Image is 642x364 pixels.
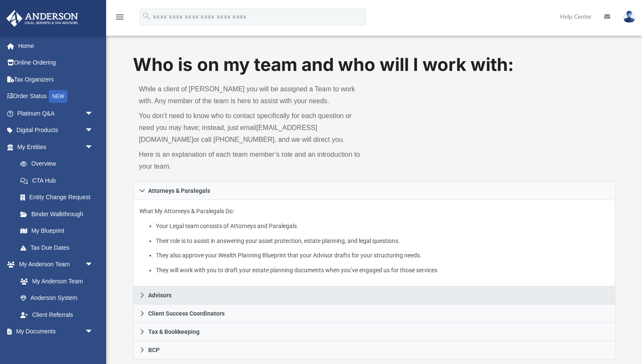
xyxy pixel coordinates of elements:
a: Anderson System [12,290,102,307]
span: BCP [148,347,160,353]
a: My Blueprint [12,223,102,240]
a: Tax & Bookkeeping [133,323,615,341]
span: arrow_drop_down [85,122,102,139]
div: NEW [49,90,68,103]
p: What My Attorneys & Paralegals Do: [139,206,609,275]
img: User Pic [623,11,636,23]
a: My Documentsarrow_drop_down [6,323,102,340]
a: Entity Change Request [12,189,106,206]
a: Platinum Q&Aarrow_drop_down [6,105,106,122]
li: Their role is to assist in answering your asset protection, estate planning, and legal questions. [156,236,609,246]
p: Here is an explanation of each team member’s role and an introduction to your team. [139,149,368,172]
p: While a client of [PERSON_NAME] you will be assigned a Team to work with. Any member of the team ... [139,83,368,107]
li: They will work with you to draft your estate planning documents when you’ve engaged us for those ... [156,265,609,276]
a: menu [115,16,125,22]
a: Overview [12,155,106,172]
span: Tax & Bookkeeping [148,329,200,335]
li: They also approve your Wealth Planning Blueprint that your Advisor drafts for your structuring ne... [156,250,609,261]
a: Home [6,37,106,54]
li: Your Legal team consists of Attorneys and Paralegals. [156,221,609,231]
a: Advisors [133,286,615,305]
i: menu [115,12,125,22]
span: arrow_drop_down [85,323,102,341]
span: arrow_drop_down [85,105,102,122]
a: Order StatusNEW [6,88,106,105]
a: Digital Productsarrow_drop_down [6,122,106,139]
a: Binder Walkthrough [12,206,106,223]
a: BCP [133,341,615,359]
a: Client Referrals [12,306,102,323]
span: Advisors [148,292,172,298]
span: Attorneys & Paralegals [148,188,210,194]
a: Client Success Coordinators [133,305,615,323]
a: Online Ordering [6,54,106,71]
span: arrow_drop_down [85,256,102,274]
h1: Who is on my team and who will I work with: [133,52,615,77]
a: [EMAIL_ADDRESS][DOMAIN_NAME] [139,124,317,143]
p: You don’t need to know who to contact specifically for each question or need you may have; instea... [139,110,368,146]
a: My Entitiesarrow_drop_down [6,138,106,155]
a: Tax Due Dates [12,239,106,256]
a: My Anderson Teamarrow_drop_down [6,256,102,273]
a: Tax Organizers [6,71,106,88]
span: Client Success Coordinators [148,310,225,316]
a: CTA Hub [12,172,106,189]
a: Attorneys & Paralegals [133,181,615,200]
a: My Anderson Team [12,273,98,290]
div: Attorneys & Paralegals [133,200,615,286]
img: Anderson Advisors Platinum Portal [4,10,81,27]
i: search [142,11,151,21]
span: arrow_drop_down [85,138,102,156]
